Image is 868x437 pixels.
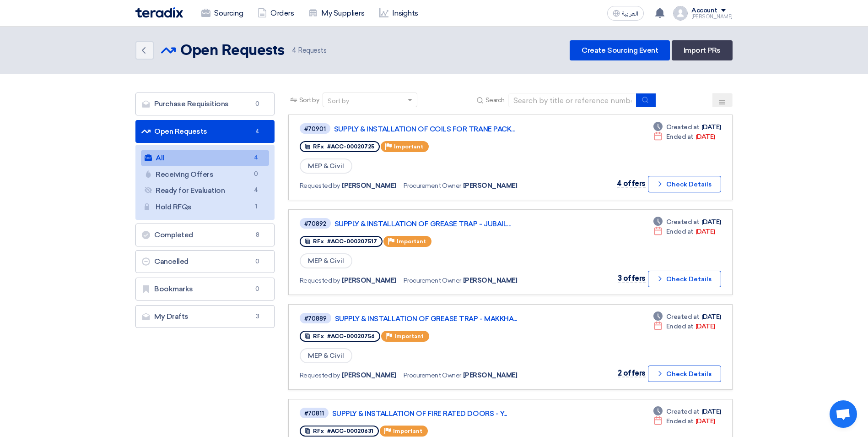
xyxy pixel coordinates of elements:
[653,227,715,236] div: [DATE]
[194,3,250,23] a: Sourcing
[300,181,340,191] span: Requested by
[304,221,326,227] div: #70892
[666,407,700,416] span: Created at
[300,253,352,268] span: MEP & Civil
[332,410,561,418] a: SUPPLY & INSTALLATION OF FIRE RATED DOORS - Y...
[342,181,396,191] span: [PERSON_NAME]
[300,348,352,363] span: MEP & Civil
[300,371,340,380] span: Requested by
[666,122,700,132] span: Created at
[313,143,324,150] span: RFx
[313,333,324,339] span: RFx
[397,238,426,245] span: Important
[404,181,461,191] span: Procurement Owner
[141,167,269,182] a: Receiving Offers
[666,416,694,426] span: Ended at
[251,169,262,179] span: 0
[404,276,461,285] span: Procurement Owner
[327,333,375,339] span: #ACC-00020756
[648,366,721,382] button: Check Details
[342,276,396,285] span: [PERSON_NAME]
[135,250,275,273] a: Cancelled0
[672,40,733,60] a: Import PRs
[252,99,263,109] span: 0
[180,42,285,60] h2: Open Requests
[327,238,377,245] span: #ACC-000207517
[335,315,564,323] a: SUPPLY & INSTALLATION OF GREASE TRAP - MAKKHA...
[301,3,372,23] a: My Suppliers
[653,312,721,322] div: [DATE]
[653,217,721,227] div: [DATE]
[300,276,340,285] span: Requested by
[327,143,374,150] span: #ACC-00020725
[334,220,563,228] a: SUPPLY & INSTALLATION OF GREASE TRAP - JUBAIL...
[292,46,297,55] span: 4
[251,153,262,163] span: 4
[292,45,327,56] span: Requests
[653,132,715,142] div: [DATE]
[393,428,422,434] span: Important
[252,284,263,294] span: 0
[607,6,644,21] button: العربية
[135,93,275,115] a: Purchase Requisitions0
[618,274,646,283] span: 3 offers
[304,410,324,416] div: #70811
[830,400,857,428] a: Open chat
[666,322,694,331] span: Ended at
[463,371,518,380] span: [PERSON_NAME]
[252,127,263,136] span: 4
[141,183,269,198] a: Ready for Evaluation
[251,186,262,195] span: 4
[618,369,646,377] span: 2 offers
[252,312,263,321] span: 3
[313,238,324,245] span: RFx
[404,371,461,380] span: Procurement Owner
[666,227,694,236] span: Ended at
[394,143,423,150] span: Important
[508,93,636,107] input: Search by title or reference number
[666,132,694,142] span: Ended at
[666,217,700,227] span: Created at
[135,224,275,246] a: Completed8
[300,158,352,174] span: MEP & Civil
[653,122,721,132] div: [DATE]
[135,305,275,328] a: My Drafts3
[570,40,670,60] a: Create Sourcing Event
[394,333,424,339] span: Important
[485,95,505,105] span: Search
[250,3,301,23] a: Orders
[666,312,700,322] span: Created at
[252,230,263,240] span: 8
[328,96,349,106] div: Sort by
[653,407,721,416] div: [DATE]
[252,257,263,266] span: 0
[673,6,688,21] img: profile_test.png
[653,322,715,331] div: [DATE]
[327,428,373,434] span: #ACC-00020631
[304,126,326,132] div: #70901
[304,316,327,322] div: #70889
[617,179,646,188] span: 4 offers
[648,176,721,192] button: Check Details
[372,3,426,23] a: Insights
[313,428,324,434] span: RFx
[334,125,563,133] a: SUPPLY & INSTALLATION OF COILS FOR TRANE PACK...
[251,202,262,212] span: 1
[135,7,183,18] img: Teradix logo
[691,7,717,15] div: Account
[141,199,269,215] a: Hold RFQs
[622,11,638,17] span: العربية
[135,278,275,300] a: Bookmarks0
[463,181,518,191] span: [PERSON_NAME]
[463,276,518,285] span: [PERSON_NAME]
[342,371,396,380] span: [PERSON_NAME]
[135,120,275,143] a: Open Requests4
[653,416,715,426] div: [DATE]
[299,95,319,105] span: Sort by
[691,14,733,19] div: [PERSON_NAME]
[648,271,721,287] button: Check Details
[141,150,269,166] a: All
